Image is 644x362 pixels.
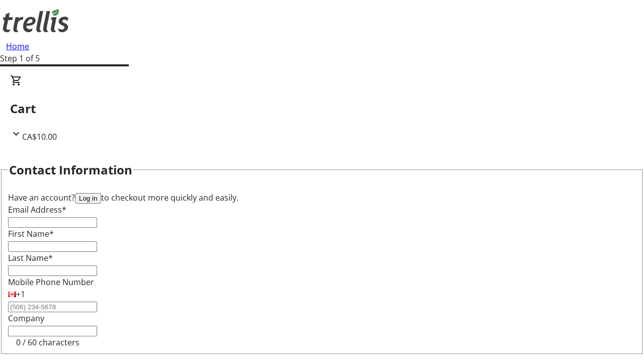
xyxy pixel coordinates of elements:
span: CA$10.00 [22,131,57,142]
label: Email Address* [8,204,66,215]
h2: Contact Information [9,161,132,179]
div: CartCA$10.00 [10,74,634,143]
button: Log in [75,193,101,204]
label: Last Name* [8,252,53,263]
label: Mobile Phone Number [8,277,94,288]
h2: Cart [10,100,634,118]
tr-character-limit: 0 / 60 characters [16,337,79,348]
div: Have an account? to checkout more quickly and easily. [8,192,636,204]
label: Company [8,313,44,324]
label: First Name* [8,228,54,239]
input: (506) 234-5678 [8,302,97,312]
